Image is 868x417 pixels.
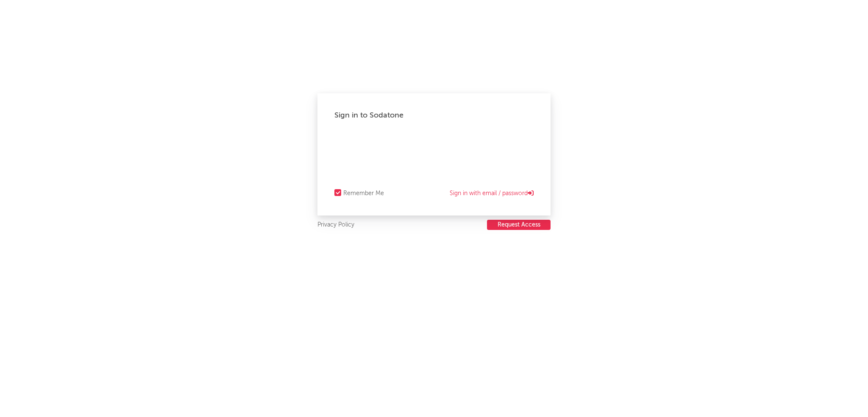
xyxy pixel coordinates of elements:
[343,188,384,199] div: Remember Me
[450,188,534,199] a: Sign in with email / password
[334,110,534,120] div: Sign in to Sodatone
[317,220,354,230] a: Privacy Policy
[487,220,551,230] button: Request Access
